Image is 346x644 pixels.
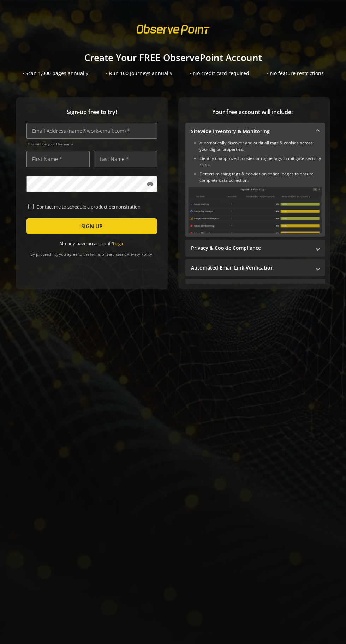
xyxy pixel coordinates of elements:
[81,220,102,233] span: SIGN UP
[113,240,125,247] a: Login
[191,245,311,252] mat-panel-title: Privacy & Cookie Compliance
[127,252,152,257] a: Privacy Policy
[199,171,322,183] li: Detects missing tags & cookies on critical pages to ensure complete data collection.
[26,218,157,234] button: SIGN UP
[26,247,157,257] div: By proceeding, you agree to the and .
[199,155,322,168] li: Identify unapproved cookies or rogue tags to mitigate security risks.
[185,123,325,140] mat-expansion-panel-header: Sitewide Inventory & Monitoring
[191,128,311,135] mat-panel-title: Sitewide Inventory & Monitoring
[199,140,322,152] li: Automatically discover and audit all tags & cookies across your digital properties.
[26,151,90,167] input: First Name *
[94,151,157,167] input: Last Name *
[185,279,325,296] mat-expansion-panel-header: Performance Monitoring with Web Vitals
[34,204,156,210] label: Contact me to schedule a product demonstration
[267,70,324,77] div: • No feature restrictions
[185,108,320,116] span: Your free account will include:
[22,70,88,77] div: • Scan 1,000 pages annually
[89,252,120,257] a: Terms of Service
[185,259,325,276] mat-expansion-panel-header: Automated Email Link Verification
[26,240,157,247] div: Already have an account?
[185,240,325,257] mat-expansion-panel-header: Privacy & Cookie Compliance
[106,70,172,77] div: • Run 100 Journeys annually
[185,140,325,237] div: Sitewide Inventory & Monitoring
[26,108,157,116] span: Sign-up free to try!
[26,123,157,139] input: Email Address (name@work-email.com) *
[188,187,322,233] img: Sitewide Inventory & Monitoring
[191,264,311,271] mat-panel-title: Automated Email Link Verification
[190,70,249,77] div: • No credit card required
[147,181,154,188] mat-icon: visibility
[27,142,157,146] span: This will be your Username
